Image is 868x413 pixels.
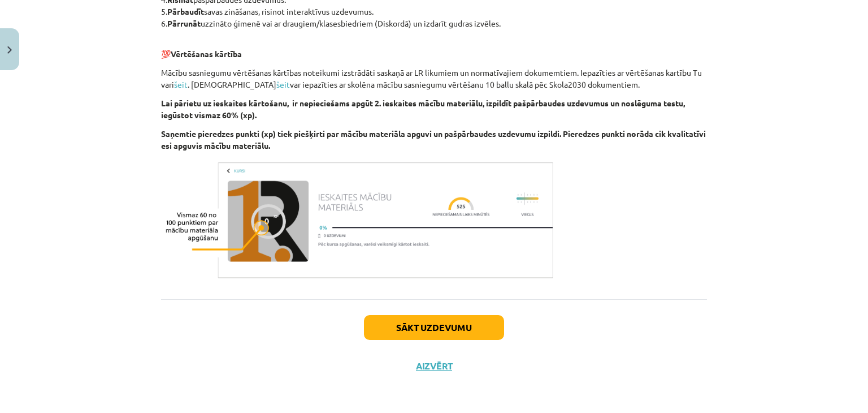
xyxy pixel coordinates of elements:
b: Lai pārietu uz ieskaites kārtošanu, ir nepieciešams apgūt 2. ieskaites mācību materiālu, izpildīt... [161,98,685,120]
b: Pārrunāt [167,18,201,28]
b: Saņemtie pieredzes punkti (xp) tiek piešķirti par mācību materiāla apguvi un pašpārbaudes uzdevum... [161,128,706,150]
button: Aizvērt [413,360,455,372]
p: 💯 [161,36,707,60]
a: šeit [174,79,188,89]
button: Sākt uzdevumu [364,315,504,340]
a: šeit [276,79,290,89]
p: Mācību sasniegumu vērtēšanas kārtības noteikumi izstrādāti saskaņā ar LR likumiem un normatīvajie... [161,67,707,91]
img: icon-close-lesson-0947bae3869378f0d4975bcd49f059093ad1ed9edebbc8119c70593378902aed.svg [7,46,12,54]
b: Pārbaudīt [167,6,204,16]
b: Vērtēšanas kārtība [171,49,242,59]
